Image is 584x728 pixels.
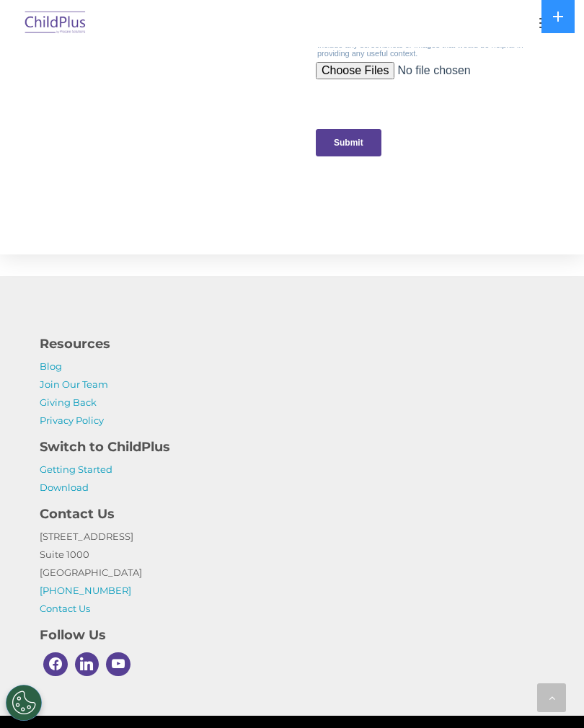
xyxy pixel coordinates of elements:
a: Giving Back [40,396,97,408]
a: Blog [40,360,62,372]
a: Contact Us [40,603,90,614]
a: Linkedin [71,649,103,680]
h4: Follow Us [40,625,544,645]
img: ChildPlus by Procare Solutions [22,6,89,40]
a: Facebook [40,649,71,680]
h4: Contact Us [40,504,544,524]
a: Getting Started [40,463,112,475]
p: [STREET_ADDRESS] Suite 1000 [GEOGRAPHIC_DATA] [40,528,544,618]
a: Youtube [102,649,134,680]
h4: Switch to ChildPlus [40,437,544,457]
a: Download [40,481,89,493]
button: Cookies Settings [6,685,42,721]
h4: Resources [40,334,544,354]
a: Privacy Policy [40,414,104,426]
a: [PHONE_NUMBER] [40,585,131,596]
a: Join Our Team [40,378,108,390]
